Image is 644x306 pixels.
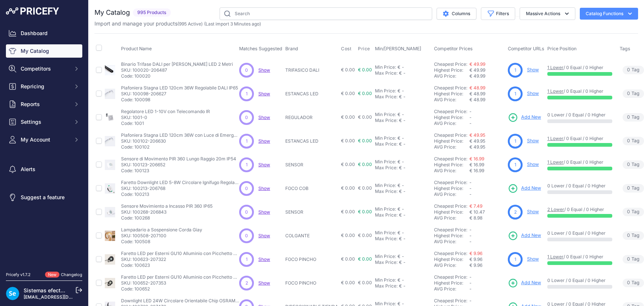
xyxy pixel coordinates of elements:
a: Show [258,67,270,73]
div: - [402,165,406,171]
a: € 48.99 [469,85,485,91]
span: € 9.96 [469,256,482,262]
span: 0 [627,279,630,286]
div: Max Price: [375,188,397,194]
div: AVG Price: [434,168,469,174]
a: € 16.99 [469,156,484,161]
span: € 0.00 [358,91,372,96]
a: Cheapest Price: [434,156,467,161]
div: Highest Price: [434,209,469,215]
span: 0 [627,208,630,215]
span: Price Position [547,46,576,51]
span: - [469,227,472,232]
a: Changelog [61,272,82,277]
div: Min Price: [375,159,396,165]
div: AVG Price: [434,120,469,126]
div: € [399,236,402,242]
div: Highest Price: [434,91,469,97]
span: € 0.00 [341,114,355,120]
button: Settings [6,115,82,129]
p: REGULADOR [285,115,338,120]
span: Tag [623,279,644,287]
div: € [399,118,402,123]
span: Show [258,233,270,238]
p: / 0 Equal / 0 Higher [547,254,612,260]
span: € 0.00 [341,232,355,238]
a: € 7.49 [469,203,482,209]
p: SKU: 100213-206768 [121,186,239,191]
button: Repricing [6,80,82,93]
button: Catalog Functions [580,8,638,20]
a: Alerts [6,163,82,176]
span: - [469,115,472,120]
p: SKU: 100102-206630 [121,138,239,144]
div: - [400,135,404,141]
div: € 8.98 [469,215,505,221]
p: FOCO COB [285,186,338,191]
span: € 0.00 [358,256,372,262]
p: Faretto Downlight LED 5-8W Circolare Ignifugo Regolabile IP65 Foro 65 mm [121,180,239,186]
div: € [399,94,402,100]
span: Tag [623,255,644,263]
nav: Sidebar [6,27,82,263]
div: Highest Price: [434,256,469,262]
span: Show [258,256,270,262]
span: 1 [514,161,516,168]
span: € 0.00 [341,209,355,214]
p: 0 Lower / 0 Equal / 0 Higher [547,112,612,118]
span: € 0.00 [358,161,372,167]
span: Min/[PERSON_NAME] [375,46,421,51]
div: - [400,64,404,70]
p: Code: 100268 [121,215,213,221]
span: € 0.00 [341,138,355,143]
button: Price [358,46,372,52]
span: 2 [245,280,248,286]
span: Brand [285,46,298,51]
div: Max Price: [375,118,397,123]
div: - [400,88,404,94]
span: € 0.00 [358,209,372,214]
span: € 0.00 [358,232,372,238]
div: AVG Price: [434,191,469,197]
a: Show [527,138,539,143]
div: € [399,212,402,218]
h2: My Catalog [94,7,130,18]
a: Show [258,280,270,286]
div: Highest Price: [434,67,469,73]
span: Tags [620,46,630,51]
a: Cheapest Price: [434,298,467,303]
a: € 49.95 [469,132,485,138]
a: Show [258,162,270,167]
div: Max Price: [375,259,397,265]
a: € 49.99 [469,61,485,67]
p: SKU: 100020-206487 [121,67,233,73]
span: Settings [21,118,69,126]
p: Code: 1001 [121,120,210,126]
div: Min Price: [375,183,396,188]
p: Import and manage your products [94,20,261,27]
p: Code: 100508 [121,239,202,245]
a: 2 Lower [547,207,564,212]
p: Faretto LED per Esterni GU10 Alluminio con Picchetto Simba [121,274,239,280]
span: Tag [623,184,644,193]
span: - [469,186,472,191]
a: Show [258,91,270,96]
span: - [469,233,472,238]
span: 1 [514,256,516,263]
p: FOCO PINCHO [285,256,338,262]
span: Tag [623,66,644,74]
span: Price [358,46,370,52]
div: € [397,64,400,70]
button: My Account [6,133,82,146]
div: Max Price: [375,70,397,76]
p: Code: 100102 [121,144,239,150]
div: Highest Price: [434,138,469,144]
span: - [469,180,472,185]
div: € [399,188,402,194]
div: Highest Price: [434,186,469,191]
a: Add New [508,112,541,123]
p: Sensore di Movimento PIR 360 Lungo Raggio 20m IP54 [121,156,236,162]
span: Show [258,138,270,144]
